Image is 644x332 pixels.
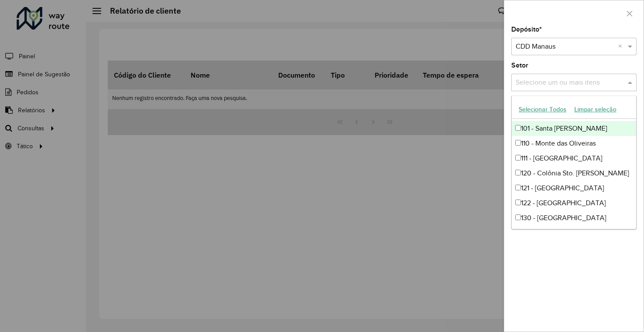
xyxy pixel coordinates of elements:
div: 121 - [GEOGRAPHIC_DATA] [512,181,636,196]
div: 120 - Colônia Sto. [PERSON_NAME] [512,166,636,181]
div: 110 - Monte das Oliveiras [512,136,636,151]
button: Limpar seleção [570,103,620,116]
div: 111 - [GEOGRAPHIC_DATA] [512,151,636,166]
ng-dropdown-panel: Options list [511,96,637,229]
span: Clear all [618,41,626,52]
label: Setor [511,60,528,71]
div: 101 - Santa [PERSON_NAME] [512,121,636,136]
div: 130 - [GEOGRAPHIC_DATA] [512,211,636,225]
button: Selecionar Todos [515,103,570,116]
div: 122 - [GEOGRAPHIC_DATA] [512,196,636,211]
label: Depósito [511,24,542,35]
